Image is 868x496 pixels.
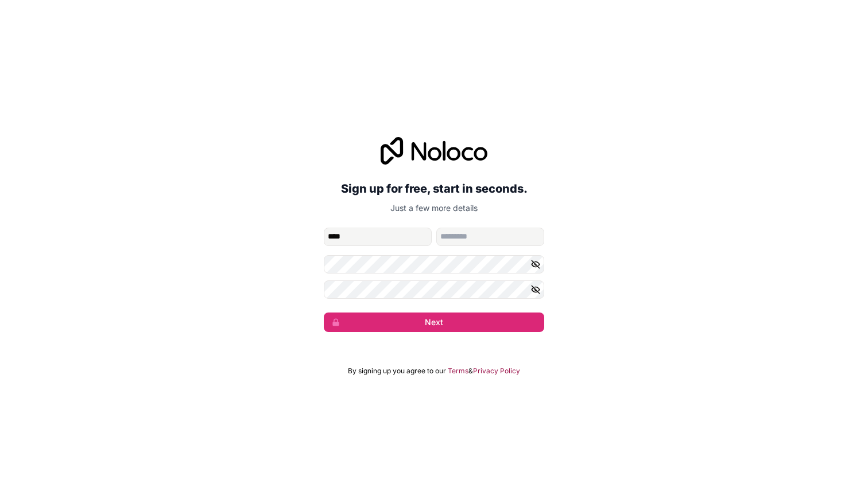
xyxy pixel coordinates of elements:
input: given-name [324,228,432,246]
h2: Sign up for free, start in seconds. [324,178,544,199]
input: family-name [436,228,544,246]
input: Confirm password [324,280,544,299]
span: & [468,366,473,376]
p: Just a few more details [324,202,544,214]
button: Next [324,313,544,332]
span: By signing up you agree to our [348,366,446,376]
input: Password [324,255,544,274]
a: Privacy Policy [473,366,520,376]
a: Terms [448,366,468,376]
